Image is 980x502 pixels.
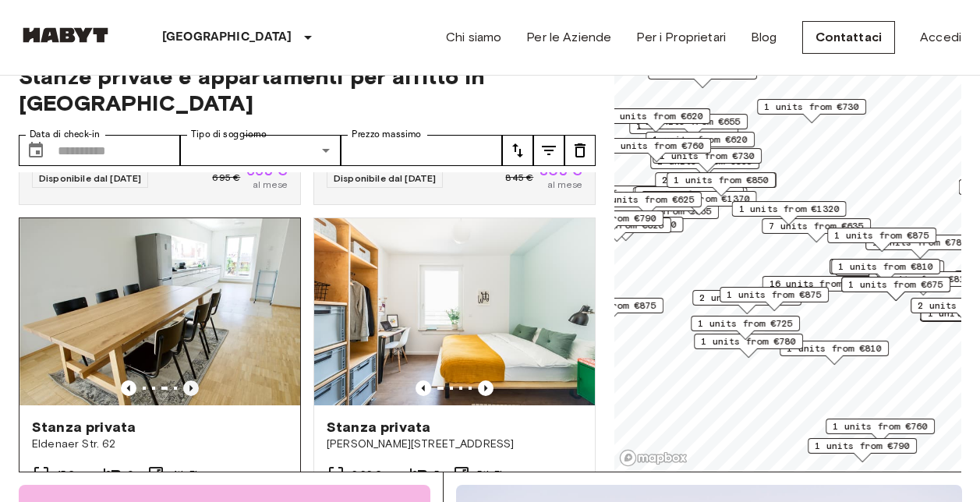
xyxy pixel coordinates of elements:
[20,135,51,166] button: Choose date
[253,178,288,192] span: al mese
[787,341,882,355] span: 1 units from €810
[30,128,100,141] label: Data di check-in
[32,437,288,452] span: Eldenaer Str. 62
[314,218,595,405] img: Marketing picture of unit DE-01-08-020-03Q
[830,259,939,283] div: Map marker
[57,467,90,481] span: 15 Sqm
[698,316,793,331] span: 1 units from €725
[446,28,501,47] a: Chi siamo
[540,164,582,178] span: 805 €
[416,380,431,396] button: Previous image
[838,260,933,274] span: 1 units from €810
[691,316,800,340] div: Map marker
[642,187,737,201] span: 3 units from €655
[561,299,656,313] span: 1 units from €875
[352,128,421,141] label: Prezzo massimo
[739,202,840,216] span: 1 units from €1320
[762,276,877,300] div: Map marker
[478,380,494,396] button: Previous image
[212,171,240,185] span: 695 €
[648,64,757,88] div: Map marker
[692,290,801,314] div: Map marker
[600,193,695,207] span: 2 units from €625
[19,63,596,116] span: Stanze private e appartamenti per affitto in [GEOGRAPHIC_DATA]
[636,28,726,47] a: Per i Proprietari
[848,278,943,292] span: 1 units from €675
[533,135,564,166] button: tune
[619,449,688,467] a: Mapbox logo
[162,28,292,47] p: [GEOGRAPHIC_DATA]
[660,149,755,163] span: 1 units from €730
[802,21,896,54] a: Contattaci
[841,277,950,301] div: Map marker
[183,380,199,396] button: Previous image
[635,186,744,210] div: Map marker
[653,133,748,147] span: 1 units from €620
[19,27,112,43] img: Habyt
[674,173,769,187] span: 1 units from €850
[667,172,776,196] div: Map marker
[701,334,796,348] span: 1 units from €780
[646,132,755,156] div: Map marker
[172,467,213,481] span: 4th Floor
[815,439,910,453] span: 1 units from €790
[246,164,288,178] span: 665 €
[808,438,917,462] div: Map marker
[128,467,134,481] span: 8
[720,287,829,311] div: Map marker
[762,218,871,242] div: Map marker
[39,172,141,184] span: Disponibile dal [DATE]
[827,228,936,252] div: Map marker
[569,218,664,232] span: 1 units from €825
[32,418,136,437] span: Stanza privata
[833,419,928,433] span: 1 units from €760
[569,217,684,241] div: Map marker
[920,28,961,47] a: Accedi
[662,173,757,187] span: 2 units from €655
[769,277,870,291] span: 16 units from €650
[727,288,822,302] span: 1 units from €875
[334,172,436,184] span: Disponibile dal [DATE]
[352,467,397,481] span: 9.99 Sqm
[434,467,440,481] span: 5
[608,109,703,123] span: 1 units from €620
[826,419,935,443] div: Map marker
[191,128,267,141] label: Tipo di soggiorno
[649,192,750,206] span: 1 units from €1370
[609,139,704,153] span: 1 units from €760
[576,217,677,232] span: 1 units from €1150
[614,44,961,472] canvas: Map
[764,100,859,114] span: 1 units from €730
[834,228,929,242] span: 1 units from €875
[593,192,702,216] div: Map marker
[732,201,847,225] div: Map marker
[601,108,710,133] div: Map marker
[526,28,611,47] a: Per le Aziende
[650,154,759,178] div: Map marker
[694,334,803,358] div: Map marker
[655,172,764,196] div: Map marker
[751,28,777,47] a: Blog
[477,467,518,481] span: 5th Floor
[505,171,533,185] span: 845 €
[547,178,582,192] span: al mese
[769,219,864,233] span: 7 units from €635
[831,259,940,283] div: Map marker
[602,138,711,162] div: Map marker
[19,218,300,405] img: Marketing picture of unit DE-01-012-001-04H
[502,135,533,166] button: tune
[646,115,741,129] span: 2 units from €655
[561,211,656,225] span: 1 units from €790
[564,135,596,166] button: tune
[633,187,748,211] div: Map marker
[699,291,794,305] span: 2 units from €865
[327,418,430,437] span: Stanza privata
[757,99,866,123] div: Map marker
[780,341,889,365] div: Map marker
[642,191,757,215] div: Map marker
[121,380,136,396] button: Previous image
[327,437,582,452] span: [PERSON_NAME][STREET_ADDRESS]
